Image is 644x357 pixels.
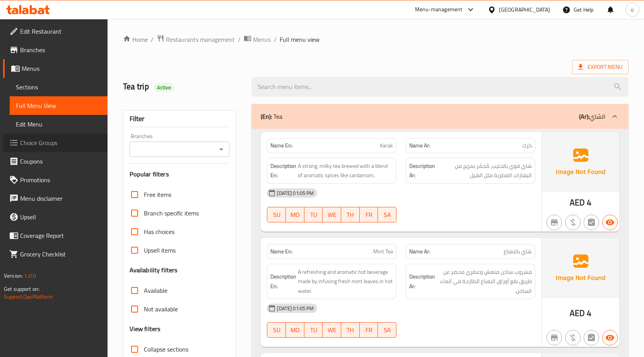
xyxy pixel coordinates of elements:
[123,34,629,44] nav: breadcrumb
[20,27,101,36] span: Edit Restaurant
[3,152,108,171] a: Coupons
[130,111,230,127] div: Filter
[154,83,174,92] div: Active
[166,35,235,44] span: Restaurants management
[363,209,375,220] span: FR
[286,322,304,338] button: MO
[579,111,589,122] b: (Ar):
[3,245,108,263] a: Grocery Checklist
[216,144,227,155] button: Open
[253,35,271,44] span: Menus
[238,35,241,44] li: /
[16,120,101,129] span: Edit Menu
[587,306,591,321] span: 4
[326,209,338,220] span: WE
[270,325,283,336] span: SU
[587,195,591,210] span: 4
[280,35,319,44] span: Full menu view
[373,248,393,256] span: Mint Tea
[144,286,167,295] span: Available
[130,325,161,333] h3: View filters
[307,325,320,336] span: TU
[267,207,286,222] button: SU
[144,190,171,199] span: Free items
[10,96,108,115] a: Full Menu View
[10,115,108,133] a: Edit Menu
[20,231,101,240] span: Coverage Report
[584,330,599,345] button: Not has choices
[409,272,435,291] strong: Description Ar:
[130,266,178,275] h3: Availability filters
[3,189,108,208] a: Menu disclaimer
[20,249,101,259] span: Grocery Checklist
[381,325,393,336] span: SA
[10,78,108,96] a: Sections
[323,322,341,338] button: WE
[144,208,199,218] span: Branch specific items
[344,209,357,220] span: TH
[144,345,188,354] span: Collapse sections
[286,207,304,222] button: MO
[20,212,101,222] span: Upsell
[157,34,235,44] a: Restaurants management
[270,272,296,291] strong: Description En:
[326,325,338,336] span: WE
[20,175,101,184] span: Promotions
[123,81,243,92] h2: Tea trip
[522,142,532,150] span: كرك
[3,208,108,226] a: Upsell
[360,207,378,222] button: FR
[251,104,629,129] div: (En): Tea(Ar):الشاي
[151,35,154,44] li: /
[123,35,148,44] a: Home
[270,142,292,150] strong: Name En:
[579,112,605,121] p: الشاي
[20,157,101,166] span: Coupons
[270,209,283,220] span: SU
[304,207,323,222] button: TU
[16,82,101,92] span: Sections
[409,248,430,256] strong: Name Ar:
[565,330,581,345] button: Purchased item
[381,209,393,220] span: SA
[360,322,378,338] button: FR
[437,267,532,296] span: مشروب ساخن منعش وعطري محضر عن طريق نقع أوراق النعناع الطازجة في الماء الساخن.
[380,142,393,150] span: Karak
[437,161,532,180] span: شاي قوي بالحليب، مُخمّر بمزيج من البهارات العطرية مثل الهيل
[261,112,282,121] p: Tea
[144,246,176,255] span: Upsell items
[378,207,396,222] button: SA
[3,59,108,78] a: Menus
[289,209,301,220] span: MO
[307,209,320,220] span: TU
[602,215,618,230] button: Available
[130,170,230,179] h3: Popular filters
[274,305,317,312] span: [DATE] 01:05 PM
[20,45,101,55] span: Branches
[154,84,174,91] span: Active
[565,215,581,230] button: Purchased item
[542,238,619,298] img: Ae5nvW7+0k+MAAAAAElFTkSuQmCC
[244,34,271,44] a: Menus
[602,330,618,345] button: Available
[270,161,296,180] strong: Description En:
[267,322,286,338] button: SU
[570,306,585,321] span: AED
[323,207,341,222] button: WE
[363,325,375,336] span: FR
[547,330,562,345] button: Not branch specific item
[16,101,101,110] span: Full Menu View
[409,142,430,150] strong: Name Ar:
[298,161,393,180] span: A strong, milky tea brewed with a blend of aromatic spices like cardamom.
[631,5,634,14] span: o
[289,325,301,336] span: MO
[270,248,292,256] strong: Name En:
[274,35,277,44] li: /
[409,161,435,180] strong: Description Ar:
[144,304,178,314] span: Not available
[24,271,36,281] span: 1.0.0
[3,226,108,245] a: Coverage Report
[4,284,39,294] span: Get support on:
[261,111,272,122] b: (En):
[584,215,599,230] button: Not has choices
